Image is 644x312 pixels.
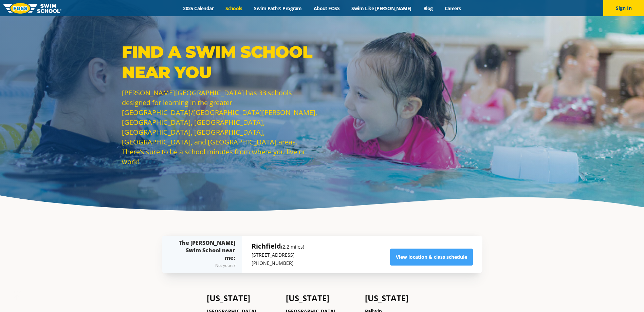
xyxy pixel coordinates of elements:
a: Blog [417,5,439,12]
a: About FOSS [308,5,346,12]
div: The [PERSON_NAME] Swim School near me: [176,239,235,270]
div: Not yours? [176,261,235,270]
a: Careers [439,5,467,12]
img: FOSS Swim School Logo [3,3,61,14]
small: (2.2 miles) [281,243,304,250]
div: TOP [13,290,21,300]
a: View location & class schedule [390,249,473,266]
a: 2025 Calendar [177,5,220,12]
p: [PHONE_NUMBER] [252,259,304,267]
h4: [US_STATE] [286,293,358,303]
h4: [US_STATE] [365,293,437,303]
h4: [US_STATE] [207,293,279,303]
p: [PERSON_NAME][GEOGRAPHIC_DATA] has 33 schools designed for learning in the greater [GEOGRAPHIC_DA... [122,88,319,167]
h5: Richfield [252,241,304,251]
a: Schools [220,5,248,12]
p: [STREET_ADDRESS] [252,251,304,259]
a: Swim Like [PERSON_NAME] [346,5,418,12]
p: Find a Swim School Near You [122,42,319,82]
a: Swim Path® Program [248,5,308,12]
